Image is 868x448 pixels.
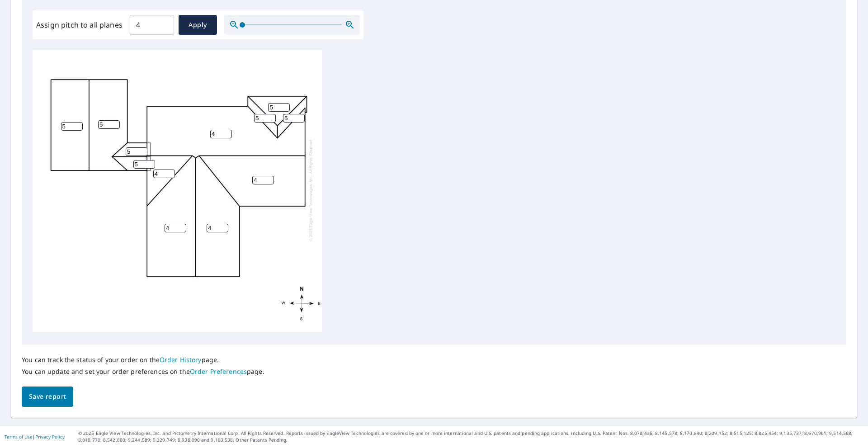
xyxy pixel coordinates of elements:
p: © 2025 Eagle View Technologies, Inc. and Pictometry International Corp. All Rights Reserved. Repo... [78,430,863,443]
a: Order Preferences [190,367,247,376]
button: Apply [179,15,217,35]
a: Privacy Policy [35,434,65,440]
a: Order History [160,355,202,364]
span: Apply [186,19,210,31]
p: You can update and set your order preferences on the page. [22,368,264,376]
button: Save report [22,387,73,407]
p: You can track the status of your order on the page. [22,356,264,364]
p: | [5,434,65,439]
span: Save report [29,391,66,402]
label: Assign pitch to all planes [36,19,123,30]
input: 00.0 [130,12,174,38]
a: Terms of Use [5,434,33,440]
